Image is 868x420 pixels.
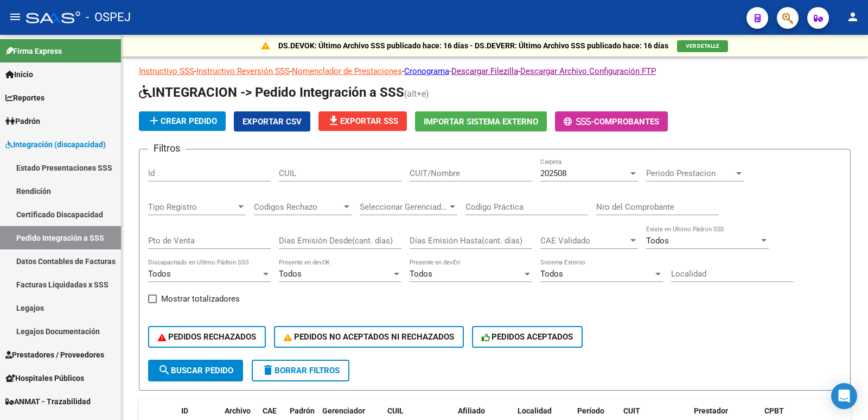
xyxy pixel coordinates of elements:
[540,168,566,178] span: 202508
[139,85,404,100] span: INTEGRACION -> Pedido Integración a SSS
[148,141,186,156] h3: Filtros
[555,111,668,131] button: -Comprobantes
[404,66,449,76] a: Cronograma
[148,326,266,348] button: PEDIDOS RECHAZADOS
[158,332,256,342] span: PEDIDOS RECHAZADOS
[261,363,275,377] mat-icon: delete
[518,406,552,415] span: Localidad
[482,332,573,342] span: PEDIDOS ACEPTADOS
[5,68,33,80] span: Inicio
[415,111,547,131] button: Importar Sistema Externo
[225,406,251,415] span: Archivo
[564,117,594,127] span: -
[318,111,407,131] button: Exportar SSS
[5,396,91,408] span: ANMAT - Trazabilidad
[5,45,62,57] span: Firma Express
[424,117,538,127] span: Importar Sistema Externo
[261,366,340,375] span: Borrar Filtros
[290,406,315,415] span: Padrón
[404,89,429,99] span: (alt+e)
[5,115,40,127] span: Padrón
[410,269,432,279] span: Todos
[623,406,640,415] span: CUIT
[594,117,659,127] span: Comprobantes
[274,326,464,348] button: PEDIDOS NO ACEPTADOS NI RECHAZADOS
[5,349,104,361] span: Prestadores / Proveedores
[148,202,236,212] span: Tipo Registro
[148,114,161,127] mat-icon: add
[292,66,402,76] a: Nomenclador de Prestaciones
[148,116,217,126] span: Crear Pedido
[139,111,226,131] button: Crear Pedido
[5,92,44,104] span: Reportes
[327,116,398,126] span: Exportar SSS
[686,43,719,49] span: VER DETALLE
[234,111,310,131] button: Exportar CSV
[86,5,131,29] span: - OSPEJ
[161,292,240,305] span: Mostrar totalizadores
[263,406,277,415] span: CAE
[322,406,365,415] span: Gerenciador
[148,360,243,381] button: Buscar Pedido
[451,66,518,76] a: Descargar Filezilla
[9,10,22,23] mat-icon: menu
[242,117,302,127] span: Exportar CSV
[677,40,728,52] button: VER DETALLE
[196,66,290,76] a: Instructivo Reversión SSS
[254,202,342,212] span: Codigos Rechazo
[646,236,669,246] span: Todos
[540,236,628,246] span: CAE Validado
[472,326,583,348] button: PEDIDOS ACEPTADOS
[764,406,784,415] span: CPBT
[139,66,194,76] a: Instructivo SSS
[387,406,404,415] span: CUIL
[458,406,485,415] span: Afiliado
[279,269,302,279] span: Todos
[181,406,188,415] span: ID
[846,10,859,23] mat-icon: person
[540,269,563,279] span: Todos
[252,360,349,381] button: Borrar Filtros
[520,66,656,76] a: Descargar Archivo Configuración FTP
[148,269,171,279] span: Todos
[5,372,84,384] span: Hospitales Públicos
[5,139,106,151] span: Integración (discapacidad)
[360,202,448,212] span: Seleccionar Gerenciador
[284,332,454,342] span: PEDIDOS NO ACEPTADOS NI RECHAZADOS
[831,383,857,409] div: Open Intercom Messenger
[646,168,734,178] span: Periodo Prestacion
[139,65,851,77] p: - - - - -
[327,114,340,127] mat-icon: file_download
[278,40,668,52] p: DS.DEVOK: Último Archivo SSS publicado hace: 16 días - DS.DEVERR: Último Archivo SSS publicado ha...
[158,366,233,375] span: Buscar Pedido
[158,363,171,377] mat-icon: search
[694,406,728,415] span: Prestador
